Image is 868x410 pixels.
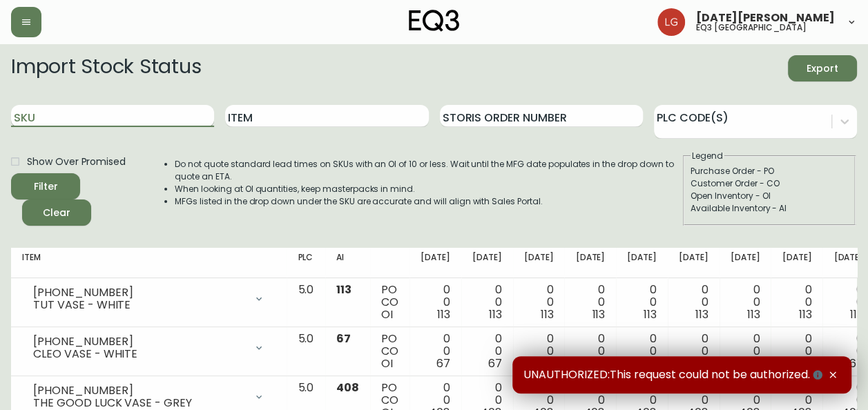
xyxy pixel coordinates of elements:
[695,306,708,322] span: 113
[27,155,126,169] span: Show Over Promised
[771,248,822,278] th: [DATE]
[643,355,657,371] span: 67
[472,284,502,321] div: 0 0
[833,284,863,321] div: 0 0
[541,306,554,322] span: 113
[34,178,58,195] div: Filter
[33,204,80,222] span: Clear
[175,158,682,183] li: Do not quote standard lead times on SKUs with an OI of 10 or less. Wait until the MFG date popula...
[488,355,502,371] span: 67
[782,284,811,321] div: 0 0
[409,10,460,32] img: logo
[746,355,760,371] span: 67
[336,282,351,297] span: 113
[287,327,325,376] td: 5.0
[691,165,848,177] div: Purchase Order - PO
[592,306,605,322] span: 113
[11,55,201,81] h2: Import Stock Status
[644,306,657,322] span: 113
[421,333,450,370] div: 0 0
[381,355,393,371] span: OI
[175,195,682,208] li: MFGs listed in the drop down under the SKU are accurate and will align with Sales Portal.
[691,202,848,215] div: Available Inventory - AI
[798,306,811,322] span: 113
[696,23,807,32] h5: eq3 [GEOGRAPHIC_DATA]
[325,248,370,278] th: AI
[524,333,554,370] div: 0 0
[461,248,513,278] th: [DATE]
[472,333,502,370] div: 0 0
[381,306,393,322] span: OI
[798,355,811,371] span: 67
[336,331,351,346] span: 67
[616,248,668,278] th: [DATE]
[33,348,245,360] div: CLEO VASE - WHITE
[421,284,450,321] div: 0 0
[849,355,863,371] span: 67
[175,183,682,195] li: When looking at OI quantities, keep masterpacks in mind.
[799,60,846,77] span: Export
[523,367,825,382] span: UNAUTHORIZED:This request could not be authorized.
[731,333,760,370] div: 0 0
[668,248,720,278] th: [DATE]
[731,284,760,321] div: 0 0
[833,333,863,370] div: 0 0
[627,284,657,321] div: 0 0
[691,150,724,162] legend: Legend
[33,286,245,299] div: [PHONE_NUMBER]
[782,333,811,370] div: 0 0
[11,173,80,199] button: Filter
[22,199,91,226] button: Clear
[747,306,760,322] span: 113
[437,306,450,322] span: 113
[720,248,771,278] th: [DATE]
[524,284,554,321] div: 0 0
[33,335,245,348] div: [PHONE_NUMBER]
[788,55,857,81] button: Export
[287,278,325,327] td: 5.0
[850,306,863,322] span: 113
[336,380,359,396] span: 408
[22,284,276,314] div: [PHONE_NUMBER]TUT VASE - WHITE
[575,284,605,321] div: 0 0
[564,248,616,278] th: [DATE]
[33,384,245,397] div: [PHONE_NUMBER]
[409,248,461,278] th: [DATE]
[695,355,708,371] span: 67
[691,177,848,190] div: Customer Order - CO
[679,284,708,321] div: 0 0
[657,8,685,36] img: 2638f148bab13be18035375ceda1d187
[696,12,835,23] span: [DATE][PERSON_NAME]
[575,333,605,370] div: 0 0
[489,306,502,322] span: 113
[33,299,245,311] div: TUT VASE - WHITE
[381,333,398,370] div: PO CO
[691,190,848,202] div: Open Inventory - OI
[627,333,657,370] div: 0 0
[679,333,708,370] div: 0 0
[591,355,605,371] span: 67
[381,284,398,321] div: PO CO
[513,248,565,278] th: [DATE]
[287,248,325,278] th: PLC
[11,248,287,278] th: Item
[540,355,554,371] span: 67
[33,397,245,409] div: THE GOOD LUCK VASE - GREY
[22,333,276,363] div: [PHONE_NUMBER]CLEO VASE - WHITE
[436,355,450,371] span: 67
